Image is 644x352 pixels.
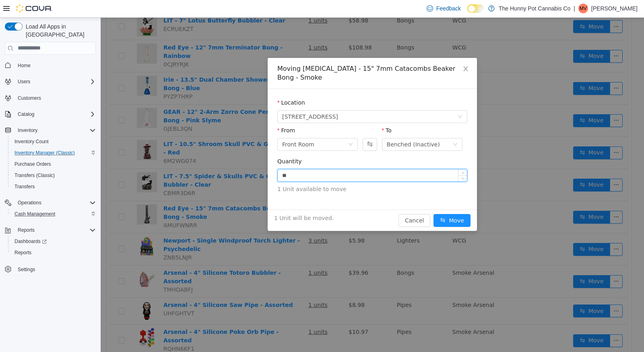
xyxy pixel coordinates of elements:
[182,121,214,133] div: Front Room
[2,125,99,136] button: Inventory
[18,111,34,117] span: Catalog
[8,147,99,159] button: Inventory Manager (Classic)
[11,159,96,169] span: Purchase Orders
[361,160,364,163] i: icon: down
[11,137,52,146] a: Inventory Count
[14,60,96,70] span: Home
[580,4,587,13] span: MV
[354,40,376,63] button: Close
[177,109,194,116] label: From
[499,4,570,13] p: The Hunny Pot Cannabis Co
[281,109,291,116] label: To
[11,182,96,191] span: Transfers
[173,196,233,205] span: 1 Unit will be moved.
[14,126,41,135] button: Inventory
[11,237,50,246] a: Dashboards
[14,198,96,208] span: Operations
[8,208,99,220] button: Cash Management
[467,13,468,13] span: Dark Mode
[8,136,99,147] button: Inventory Count
[14,238,47,245] span: Dashboards
[352,124,357,130] i: icon: down
[18,95,41,101] span: Customers
[14,211,55,217] span: Cash Management
[11,137,96,146] span: Inventory Count
[14,93,96,103] span: Customers
[8,181,99,192] button: Transfers
[574,4,575,13] p: |
[2,263,99,275] button: Settings
[591,4,638,13] p: [PERSON_NAME]
[578,4,588,13] div: Maly Vang
[2,224,99,236] button: Reports
[14,198,45,208] button: Operations
[177,82,204,88] label: Location
[362,48,368,54] i: icon: close
[18,200,41,206] span: Operations
[18,266,35,273] span: Settings
[298,196,330,209] button: Cancel
[11,182,38,191] a: Transfers
[11,248,96,257] span: Reports
[177,152,366,164] input: Quantity
[2,109,99,120] button: Catalog
[177,167,367,176] span: 1 Unit available to move
[262,120,276,133] button: Swap
[14,265,38,274] a: Settings
[14,77,33,86] button: Users
[8,236,99,247] a: Dashboards
[8,170,99,181] button: Transfers (Classic)
[11,237,96,246] span: Dashboards
[14,61,34,70] a: Home
[177,140,201,147] label: Quantity
[16,4,52,12] img: Cova
[358,158,366,164] span: Decrease Value
[11,159,54,169] a: Purchase Orders
[14,249,31,256] span: Reports
[14,77,96,86] span: Users
[14,126,96,135] span: Inventory
[11,171,58,180] a: Transfers (Classic)
[18,227,35,233] span: Reports
[358,152,366,158] span: Increase Value
[8,159,99,170] button: Purchase Orders
[14,225,38,235] button: Reports
[11,148,96,158] span: Inventory Manager (Classic)
[286,121,339,133] div: Benched (Inactive)
[2,197,99,208] button: Operations
[177,47,367,64] div: Moving [MEDICAL_DATA] - 15" 7mm Catacombs Beaker Bong - Smoke
[14,161,51,167] span: Purchase Orders
[18,62,31,69] span: Home
[14,183,35,190] span: Transfers
[5,56,96,296] nav: Complex example
[182,93,237,105] span: 334 Wellington Rd
[18,127,37,134] span: Inventory
[11,148,78,158] a: Inventory Manager (Classic)
[11,248,35,257] a: Reports
[467,4,484,13] input: Dark Mode
[11,209,58,219] a: Cash Management
[2,76,99,87] button: Users
[248,124,252,130] i: icon: down
[361,154,364,156] i: icon: up
[8,247,99,258] button: Reports
[14,109,96,119] span: Catalog
[436,4,461,12] span: Feedback
[357,97,362,102] i: icon: down
[23,23,96,39] span: Load All Apps in [GEOGRAPHIC_DATA]
[2,60,99,71] button: Home
[2,92,99,104] button: Customers
[423,0,464,16] a: Feedback
[18,78,30,85] span: Users
[14,138,49,145] span: Inventory Count
[14,150,75,156] span: Inventory Manager (Classic)
[14,172,55,179] span: Transfers (Classic)
[11,171,96,180] span: Transfers (Classic)
[333,196,370,209] button: icon: swapMove
[14,109,37,119] button: Catalog
[14,264,96,274] span: Settings
[14,93,44,103] a: Customers
[14,225,96,235] span: Reports
[11,209,96,219] span: Cash Management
